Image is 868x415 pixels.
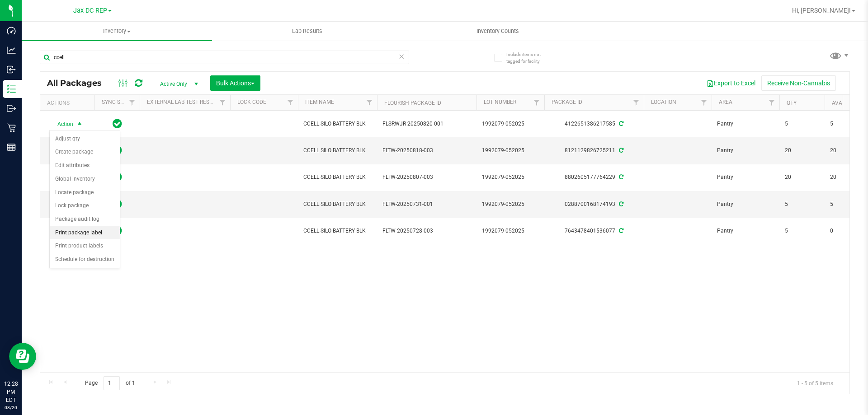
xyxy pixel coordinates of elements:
[719,99,732,105] a: Area
[303,120,372,128] span: CCELL SILO BATTERY BLK
[830,173,864,182] span: 20
[464,27,531,35] span: Inventory Counts
[785,173,819,182] span: 20
[147,99,218,105] a: External Lab Test Result
[651,99,676,105] a: Location
[792,7,851,14] span: Hi, [PERSON_NAME]!
[717,146,774,155] span: Pantry
[790,376,840,390] span: 1 - 5 of 5 items
[4,380,18,404] p: 12:28 PM EDT
[40,51,409,64] input: Search Package ID, Item Name, SKU, Lot or Part Number...
[482,200,539,209] span: 1992079-052025
[618,147,623,154] span: Sync from Compliance System
[113,117,122,130] span: In Sync
[482,120,539,128] span: 1992079-052025
[830,120,864,128] span: 5
[283,95,298,110] a: Filter
[761,75,836,91] button: Receive Non-Cannabis
[529,95,544,110] a: Filter
[49,118,74,131] span: Action
[212,22,402,41] a: Lab Results
[303,200,372,209] span: CCELL SILO BATTERY BLK
[629,95,644,110] a: Filter
[7,84,16,93] inline-svg: Inventory
[830,146,864,155] span: 20
[717,173,774,182] span: Pantry
[785,146,819,155] span: 20
[382,200,471,209] span: FLTW-20250731-001
[47,100,91,106] div: Actions
[7,46,16,55] inline-svg: Analytics
[830,200,864,209] span: 5
[543,200,645,209] div: 0288700168174193
[382,146,471,155] span: FLTW-20250818-003
[832,100,859,106] a: Available
[398,51,405,62] span: Clear
[482,173,539,182] span: 1992079-052025
[303,173,372,182] span: CCELL SILO BATTERY BLK
[787,100,797,106] a: Qty
[104,376,120,390] input: 1
[7,104,16,113] inline-svg: Outbound
[50,159,120,173] li: Edit attributes
[216,79,255,87] span: Bulk Actions
[482,227,539,235] span: 1992079-052025
[717,120,774,128] span: Pantry
[384,100,441,106] a: Flourish Package ID
[618,228,623,234] span: Sync from Compliance System
[50,239,120,253] li: Print product labels
[50,186,120,200] li: Locate package
[717,227,774,235] span: Pantry
[50,132,120,146] li: Adjust qty
[280,27,335,35] span: Lab Results
[73,7,107,14] span: Jax DC REP
[50,199,120,213] li: Lock package
[362,95,377,110] a: Filter
[125,95,140,110] a: Filter
[382,227,471,235] span: FLTW-20250728-003
[47,78,111,88] span: All Packages
[482,146,539,155] span: 1992079-052025
[102,99,137,105] a: Sync Status
[303,146,372,155] span: CCELL SILO BATTERY BLK
[484,99,516,105] a: Lot Number
[543,120,645,128] div: 4122651386217585
[785,120,819,128] span: 5
[7,65,16,74] inline-svg: Inbound
[50,173,120,186] li: Global inventory
[764,95,779,110] a: Filter
[305,99,334,105] a: Item Name
[543,173,645,182] div: 8802605177764229
[506,51,552,65] span: Include items not tagged for facility
[22,22,212,41] a: Inventory
[382,120,471,128] span: FLSRWJR-20250820-001
[74,118,85,131] span: select
[402,22,593,41] a: Inventory Counts
[618,174,623,180] span: Sync from Compliance System
[543,227,645,235] div: 7643478401536077
[7,123,16,132] inline-svg: Retail
[22,27,212,35] span: Inventory
[237,99,266,105] a: Lock Code
[382,173,471,182] span: FLTW-20250807-003
[210,75,260,91] button: Bulk Actions
[717,200,774,209] span: Pantry
[618,201,623,207] span: Sync from Compliance System
[9,343,36,370] iframe: Resource center
[830,227,864,235] span: 0
[77,376,142,390] span: Page of 1
[4,404,18,411] p: 08/20
[552,99,582,105] a: Package ID
[785,200,819,209] span: 5
[701,75,761,91] button: Export to Excel
[303,227,372,235] span: CCELL SILO BATTERY BLK
[697,95,712,110] a: Filter
[785,227,819,235] span: 5
[50,226,120,240] li: Print package label
[50,253,120,266] li: Schedule for destruction
[618,121,623,127] span: Sync from Compliance System
[50,213,120,226] li: Package audit log
[543,146,645,155] div: 8121129826725211
[50,145,120,159] li: Create package
[7,143,16,152] inline-svg: Reports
